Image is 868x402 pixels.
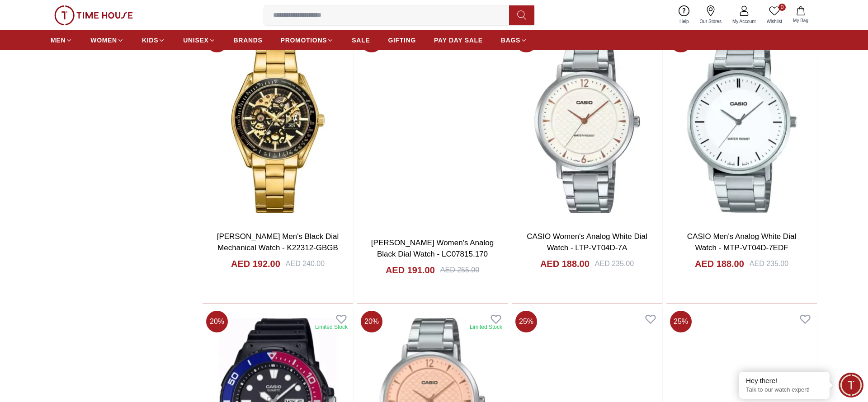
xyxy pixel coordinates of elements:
span: 0 [778,4,786,11]
span: SALE [352,36,370,45]
a: GIFTING [388,32,416,48]
span: KIDS [142,36,158,45]
img: CASIO Women's Analog White Dial Watch - LTP-VT04D-7A [512,27,662,224]
a: [PERSON_NAME] Women's Analog Black Dial Watch - LC07815.170 [371,238,494,259]
span: Our Stores [696,18,725,25]
a: BRANDS [234,32,263,48]
span: MEN [51,36,66,45]
div: Chat Widget [839,373,863,397]
span: BRANDS [234,36,263,45]
a: BAGS [501,32,527,48]
span: 25 % [515,311,537,332]
a: UNISEX [183,32,215,48]
h4: AED 188.00 [540,257,590,270]
img: ... [54,5,133,25]
button: My Bag [788,5,814,26]
span: Help [676,18,693,25]
span: BAGS [501,36,520,45]
span: GIFTING [388,36,416,45]
h4: AED 192.00 [231,257,280,270]
img: Kenneth Scott Men's Black Dial Mechanical Watch - K22312-GBGB [203,27,353,224]
a: MEN [51,32,72,48]
span: UNISEX [183,36,208,45]
span: My Bag [789,17,812,24]
span: PROMOTIONS [281,36,327,45]
div: Limited Stock [315,323,348,331]
img: CASIO Men's Analog White Dial Watch - MTP-VT04D-7EDF [666,27,817,224]
img: Lee Cooper Women's Analog Black Dial Watch - LC07815.170 [357,27,508,230]
a: Help [674,4,694,27]
div: Limited Stock [470,323,502,331]
a: PROMOTIONS [281,32,334,48]
span: 25 % [670,311,692,332]
h4: AED 188.00 [695,257,744,270]
a: KIDS [142,32,165,48]
div: AED 235.00 [595,258,634,269]
span: WOMEN [90,36,117,45]
a: SALE [352,32,370,48]
a: PAY DAY SALE [434,32,483,48]
div: AED 235.00 [750,258,788,269]
span: PAY DAY SALE [434,36,483,45]
a: CASIO Men's Analog White Dial Watch - MTP-VT04D-7EDF [687,232,796,252]
span: 20 % [361,311,382,332]
div: Hey there! [746,376,823,385]
a: 0Wishlist [761,4,788,27]
span: My Account [729,18,759,25]
a: CASIO Women's Analog White Dial Watch - LTP-VT04D-7A [527,232,647,252]
div: AED 255.00 [440,265,479,276]
a: WOMEN [90,32,124,48]
p: Talk to our watch expert! [746,386,823,394]
div: AED 240.00 [286,258,325,269]
h4: AED 191.00 [386,264,435,276]
a: [PERSON_NAME] Men's Black Dial Mechanical Watch - K22312-GBGB [217,232,339,252]
span: 20 % [206,311,228,332]
a: Our Stores [694,4,727,27]
span: Wishlist [763,18,786,25]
